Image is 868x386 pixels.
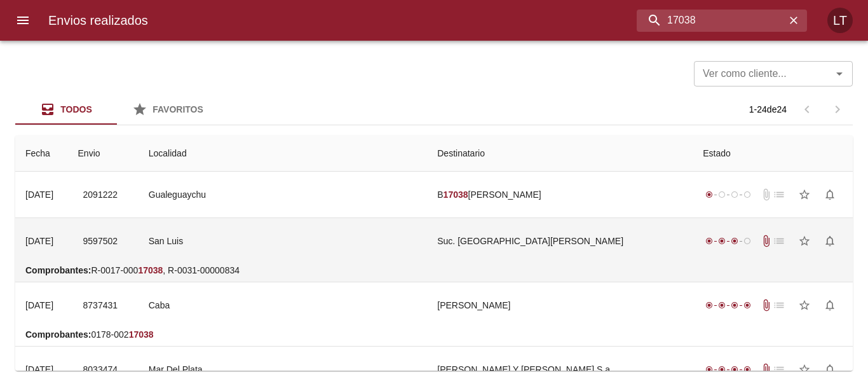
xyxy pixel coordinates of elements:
[817,293,843,318] button: Activar notificaciones
[743,191,751,198] span: radio_button_unchecked
[760,235,773,247] span: Tiene documentos adjuntos
[824,363,836,376] span: notifications_none
[731,191,738,198] span: radio_button_unchecked
[817,228,843,254] button: Activar notificaciones
[15,135,68,172] th: Fecha
[83,233,118,249] span: 9597502
[798,188,811,201] span: star_border
[703,188,754,201] div: Generado
[427,218,693,264] td: Suc. [GEOGRAPHIC_DATA][PERSON_NAME]
[444,190,468,200] em: 17038
[78,183,123,207] button: 2091222
[760,188,773,201] span: No tiene documentos adjuntos
[83,187,118,203] span: 2091222
[153,104,203,114] span: Favoritos
[822,94,853,125] span: Pagina siguiente
[792,103,822,114] span: Pagina anterior
[718,237,726,245] span: radio_button_checked
[792,357,817,382] button: Agregar a favoritos
[760,363,773,376] span: Tiene documentos adjuntos
[831,65,848,83] button: Abrir
[25,190,53,200] div: [DATE]
[427,172,693,217] td: B [PERSON_NAME]
[798,235,811,247] span: star_border
[78,230,123,253] button: 9597502
[68,135,139,172] th: Envio
[827,8,853,33] div: LT
[703,363,754,376] div: Entregado
[25,264,843,277] p: R-0017-000 , R-0031-00000834
[693,135,853,172] th: Estado
[139,135,428,172] th: Localidad
[743,366,751,373] span: radio_button_checked
[139,282,428,328] td: Caba
[83,298,118,314] span: 8737431
[139,218,428,264] td: San Luis
[25,236,53,246] div: [DATE]
[48,10,148,31] h6: Envios realizados
[773,235,785,247] span: No tiene pedido asociado
[15,94,219,125] div: Tabs Envios
[798,363,811,376] span: star_border
[129,329,154,340] em: 17038
[705,301,713,309] span: radio_button_checked
[25,265,91,275] b: Comprobantes :
[637,10,785,32] input: buscar
[760,299,773,312] span: Tiene documentos adjuntos
[824,235,836,247] span: notifications_none
[773,188,785,201] span: No tiene pedido asociado
[60,104,92,114] span: Todos
[703,235,754,247] div: En viaje
[139,172,428,217] td: Gualeguaychu
[25,329,91,340] b: Comprobantes :
[731,301,738,309] span: radio_button_checked
[138,265,163,275] em: 17038
[798,299,811,312] span: star_border
[427,135,693,172] th: Destinatario
[773,363,785,376] span: No tiene pedido asociado
[25,328,843,341] p: 0178-002
[743,237,751,245] span: radio_button_unchecked
[824,299,836,312] span: notifications_none
[731,366,738,373] span: radio_button_checked
[718,366,726,373] span: radio_button_checked
[427,282,693,328] td: [PERSON_NAME]
[792,293,817,318] button: Agregar a favoritos
[78,294,123,317] button: 8737431
[705,366,713,373] span: radio_button_checked
[743,301,751,309] span: radio_button_checked
[792,228,817,254] button: Agregar a favoritos
[25,364,53,375] div: [DATE]
[25,300,53,310] div: [DATE]
[705,237,713,245] span: radio_button_checked
[703,299,754,312] div: Entregado
[718,191,726,198] span: radio_button_unchecked
[78,358,123,382] button: 8033474
[817,182,843,207] button: Activar notificaciones
[817,357,843,382] button: Activar notificaciones
[773,299,785,312] span: No tiene pedido asociado
[731,237,738,245] span: radio_button_checked
[705,191,713,198] span: radio_button_checked
[83,362,118,378] span: 8033474
[824,188,836,201] span: notifications_none
[8,5,38,36] button: menu
[718,301,726,309] span: radio_button_checked
[792,182,817,207] button: Agregar a favoritos
[749,103,787,116] p: 1 - 24 de 24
